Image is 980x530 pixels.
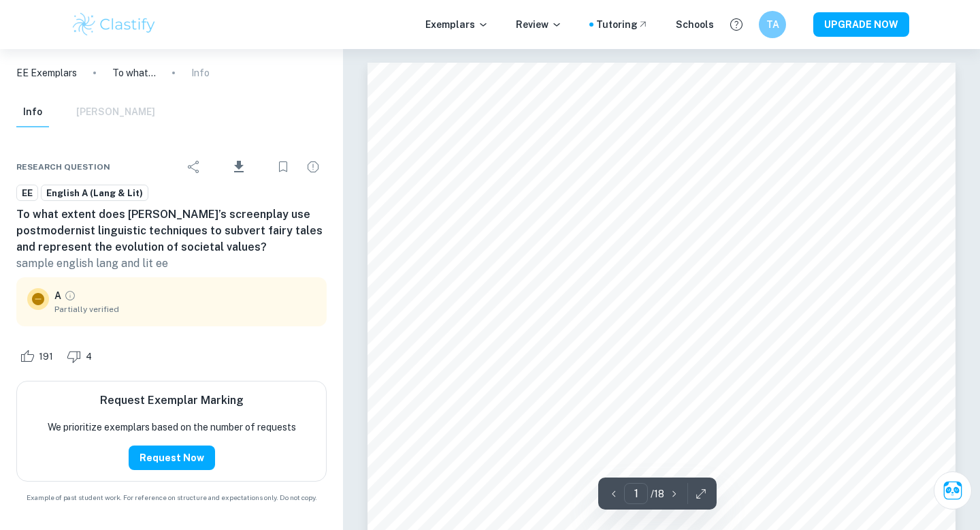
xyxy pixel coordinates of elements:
button: UPGRADE NOW [813,12,909,37]
a: Tutoring [596,17,649,32]
a: EE [16,185,38,202]
p: Info [191,65,210,80]
h6: TA [765,17,781,32]
span: EE [17,187,37,200]
p: sample english lang and lit ee [16,255,327,272]
button: Request Now [129,446,215,470]
span: Example of past student work. For reference on structure and expectations only. Do not copy. [16,493,327,503]
span: 4 [78,350,99,364]
div: Download [210,149,267,185]
p: Exemplars [425,17,489,32]
div: Bookmark [269,153,297,181]
button: Info [16,97,49,127]
h6: Request Exemplar Marking [100,392,244,409]
p: We prioritize exemplars based on the number of requests [48,420,296,435]
a: EE Exemplars [16,65,77,80]
div: Report issue [299,153,327,181]
div: Share [180,153,208,181]
a: Schools [676,17,714,32]
p: A [54,288,61,303]
a: English A (Lang & Lit) [41,185,148,202]
span: Partially verified [54,303,316,315]
div: Dislike [63,345,99,367]
h6: To what extent does [PERSON_NAME]’s screenplay use postmodernist linguistic techniques to subvert... [16,206,327,255]
button: Ask Clai [934,471,972,510]
p: / 18 [651,486,664,501]
div: Like [16,345,61,367]
p: To what extent does [PERSON_NAME]’s screenplay use postmodernist linguistic techniques to subvert... [112,65,156,80]
span: English A (Lang & Lit) [42,187,148,200]
a: Grade partially verified [64,290,76,302]
button: Help and Feedback [725,13,748,36]
span: 191 [31,350,61,364]
img: Clastify logo [71,11,157,38]
p: Review [516,17,562,32]
span: Research question [16,161,110,173]
button: TA [759,11,786,38]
